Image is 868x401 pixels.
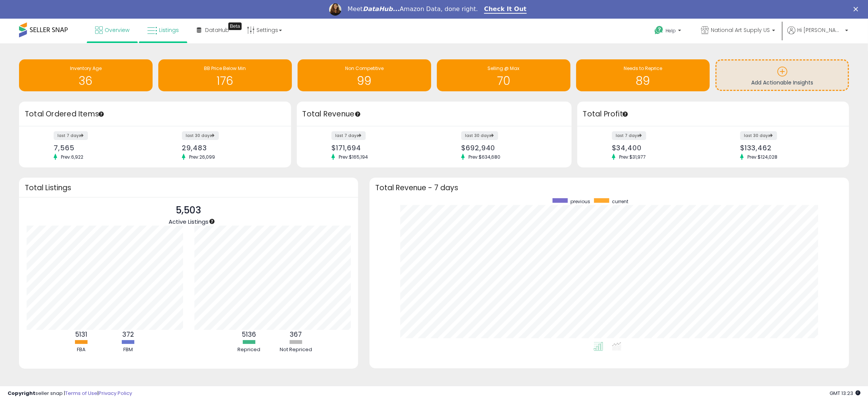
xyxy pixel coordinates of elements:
[744,154,781,160] span: Prev: $124,028
[182,144,277,152] div: 29,483
[23,75,149,87] h1: 36
[615,154,650,160] span: Prev: $31,977
[465,154,504,160] span: Prev: $634,680
[612,144,707,152] div: $34,400
[437,59,570,91] a: Selling @ Max 70
[65,390,97,397] a: Terms of Use
[169,203,209,218] p: 5,503
[854,7,861,11] div: Close
[375,185,843,191] h3: Total Revenue - 7 days
[717,60,848,90] a: Add Actionable Insights
[797,26,843,34] span: Hi [PERSON_NAME]
[580,75,706,87] h1: 89
[576,59,710,91] a: Needs to Reprice 89
[787,26,848,43] a: Hi [PERSON_NAME]
[695,19,781,43] a: National Art Supply US
[329,3,341,16] img: Profile image for Georgie
[70,65,102,72] span: Inventory Age
[182,131,219,140] label: last 30 days
[740,144,836,152] div: $133,462
[54,131,88,140] label: last 7 days
[19,59,153,91] a: Inventory Age 36
[162,75,288,87] h1: 176
[228,22,242,30] div: Tooltip anchor
[273,346,319,353] div: Not Repriced
[830,390,860,397] span: 2025-08-18 13:23 GMT
[347,5,478,13] div: Meet Amazon Data, done right.
[751,79,813,86] span: Add Actionable Insights
[622,111,629,118] div: Tooltip anchor
[335,154,372,160] span: Prev: $165,194
[345,65,384,72] span: Non Competitive
[105,346,151,353] div: FBM
[242,330,256,339] b: 5136
[583,109,844,119] h3: Total Profit
[99,390,132,397] a: Privacy Policy
[25,185,352,191] h3: Total Listings
[122,330,134,339] b: 372
[8,390,132,397] div: seller snap | |
[290,330,302,339] b: 367
[612,198,628,205] span: current
[241,19,288,41] a: Settings
[711,26,770,34] span: National Art Supply US
[624,65,662,72] span: Needs to Reprice
[98,111,105,118] div: Tooltip anchor
[159,26,179,34] span: Listings
[666,27,676,34] span: Help
[105,26,129,34] span: Overview
[191,19,235,41] a: DataHub
[612,131,646,140] label: last 7 days
[204,65,246,72] span: BB Price Below Min
[648,20,689,43] a: Help
[169,218,209,226] span: Active Listings
[441,75,567,87] h1: 70
[8,390,35,397] strong: Copyright
[303,109,566,119] h3: Total Revenue
[461,131,498,140] label: last 30 days
[158,59,292,91] a: BB Price Below Min 176
[226,346,272,353] div: Repriced
[59,346,104,353] div: FBA
[354,111,361,118] div: Tooltip anchor
[205,26,229,34] span: DataHub
[89,19,135,41] a: Overview
[25,109,285,119] h3: Total Ordered Items
[363,5,400,13] i: DataHub...
[570,198,590,205] span: previous
[142,19,185,41] a: Listings
[654,25,664,35] i: Get Help
[298,59,431,91] a: Non Competitive 99
[331,131,366,140] label: last 7 days
[488,65,520,72] span: Selling @ Max
[331,144,428,152] div: $171,694
[461,144,558,152] div: $692,940
[75,330,87,339] b: 5131
[54,144,149,152] div: 7,565
[740,131,777,140] label: last 30 days
[209,218,215,225] div: Tooltip anchor
[301,75,427,87] h1: 99
[185,154,219,160] span: Prev: 26,099
[57,154,87,160] span: Prev: 6,922
[484,5,527,14] a: Check It Out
